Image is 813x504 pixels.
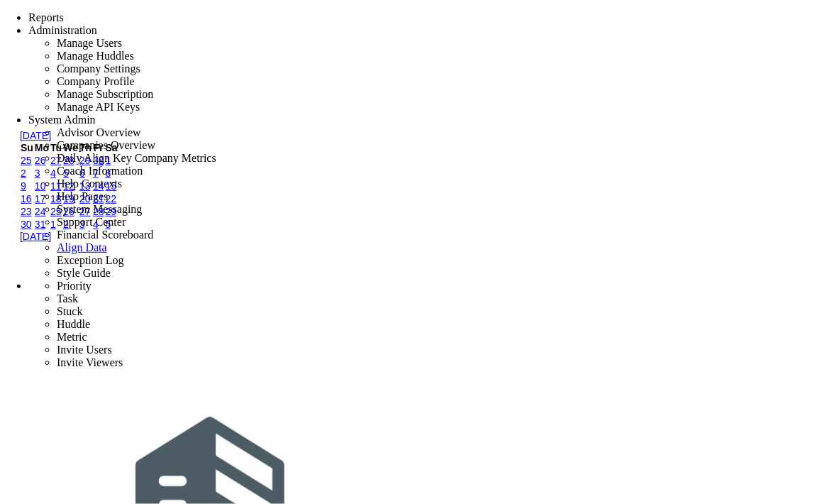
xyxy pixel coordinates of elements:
[79,180,91,192] a: 13
[21,168,26,179] a: 2
[35,219,46,230] a: 31
[50,219,56,230] a: 1
[21,180,26,192] a: 9
[50,168,56,179] a: 4
[106,206,117,217] a: 29
[35,168,40,179] a: 3
[93,155,104,166] a: 30
[79,206,91,217] a: 27
[35,180,46,192] a: 10
[79,155,91,166] a: 29
[57,88,153,100] span: Manage Subscription
[106,219,111,230] a: 5
[21,219,32,230] a: 30
[105,141,118,154] th: Saturday
[35,206,46,217] a: 24
[63,168,69,179] a: 5
[21,193,32,204] a: 16
[57,126,141,138] span: Advisor Overview
[105,154,118,167] td: Current focused date is Saturday, May 1, 2027
[57,50,134,62] span: Manage Huddles
[35,155,46,166] a: 26
[93,168,99,179] a: 7
[50,193,62,204] a: 18
[57,62,140,75] span: Company Settings
[62,141,79,154] th: Wednesday
[106,168,111,179] a: 8
[79,168,85,179] a: 6
[79,193,91,204] a: 20
[20,130,51,141] a: [DATE]
[20,141,34,154] th: Sunday
[21,206,32,217] a: 23
[93,206,104,217] a: 28
[63,180,74,192] a: 12
[93,193,104,204] a: 21
[28,114,96,126] span: System Admin
[20,231,51,242] a: [DATE]
[63,206,74,217] a: 26
[57,101,140,113] span: Manage API Keys
[28,24,97,36] span: Administration
[34,141,50,154] th: Monday
[57,75,135,87] span: Company Profile
[63,155,74,166] a: 28
[93,219,99,230] a: 4
[92,141,105,154] th: Friday
[79,141,92,154] th: Thursday
[57,152,216,164] span: Daily Align Key Company Metrics
[106,180,117,192] a: 15
[50,141,62,154] th: Tuesday
[106,193,117,204] a: 22
[93,180,104,192] a: 14
[79,219,85,230] a: 3
[35,193,46,204] a: 17
[57,37,122,49] span: Manage Users
[50,180,62,192] a: 11
[28,11,64,23] span: Reports
[50,155,62,166] a: 27
[21,155,32,166] a: 25
[63,219,69,230] a: 2
[50,206,62,217] a: 25
[106,155,111,166] a: 1
[63,193,74,204] a: 19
